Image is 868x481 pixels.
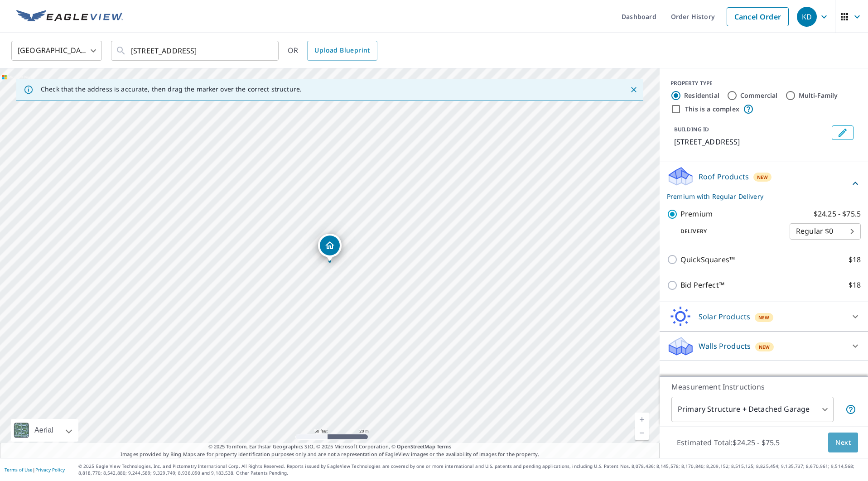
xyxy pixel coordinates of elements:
[727,7,789,26] a: Cancel Order
[5,467,33,473] a: Terms of Use
[699,311,750,322] p: Solar Products
[670,79,857,87] div: PROPERTY TYPE
[799,91,838,100] label: Multi-Family
[667,335,861,357] div: Walls ProductsNew
[671,397,834,422] div: Primary Structure + Detached Garage
[835,437,851,448] span: Next
[635,426,649,440] a: Current Level 19, Zoom Out
[671,381,856,392] p: Measurement Instructions
[680,279,724,291] p: Bid Perfect™
[131,38,260,63] input: Search by address or latitude-longitude
[437,443,452,450] a: Terms
[680,208,713,220] p: Premium
[11,419,78,442] div: Aerial
[674,125,709,133] p: BUILDING ID
[757,173,768,181] span: New
[759,343,770,351] span: New
[16,10,123,24] img: EV Logo
[667,192,850,201] p: Premium with Regular Delivery
[628,84,640,96] button: Close
[11,38,102,63] div: [GEOGRAPHIC_DATA]
[758,314,770,321] span: New
[674,136,828,147] p: [STREET_ADDRESS]
[667,166,861,201] div: Roof ProductsNewPremium with Regular Delivery
[35,467,65,473] a: Privacy Policy
[397,443,435,450] a: OpenStreetMap
[845,404,856,415] span: Your report will include the primary structure and a detached garage if one exists.
[307,41,377,61] a: Upload Blueprint
[790,219,861,244] div: Regular $0
[684,91,719,100] label: Residential
[828,433,858,453] button: Next
[5,467,65,472] p: |
[685,105,739,114] label: This is a complex
[667,306,861,327] div: Solar ProductsNew
[41,85,302,93] p: Check that the address is accurate, then drag the marker over the correct structure.
[699,171,749,182] p: Roof Products
[78,463,863,476] p: © 2025 Eagle View Technologies, Inc. and Pictometry International Corp. All Rights Reserved. Repo...
[670,433,787,452] p: Estimated Total: $24.25 - $75.5
[208,443,452,451] span: © 2025 TomTom, Earthstar Geographics SIO, © 2025 Microsoft Corporation, ©
[635,413,649,426] a: Current Level 19, Zoom In
[667,227,790,236] p: Delivery
[814,208,861,220] p: $24.25 - $75.5
[680,254,735,265] p: QuickSquares™
[740,91,778,100] label: Commercial
[797,7,817,27] div: KD
[318,234,342,262] div: Dropped pin, building 1, Residential property, 24461 Patriot Ln Crete, IL 60417
[849,279,861,291] p: $18
[699,341,751,351] p: Walls Products
[288,41,377,61] div: OR
[314,45,370,56] span: Upload Blueprint
[849,254,861,265] p: $18
[832,125,854,140] button: Edit building 1
[32,419,56,442] div: Aerial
